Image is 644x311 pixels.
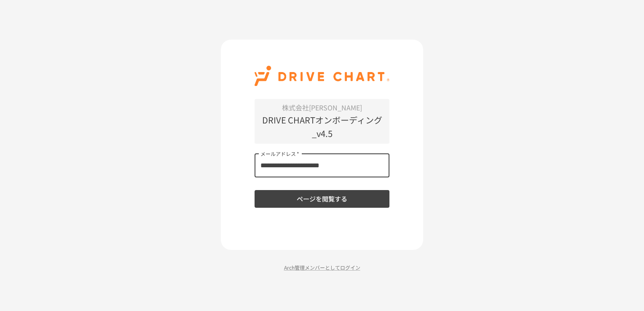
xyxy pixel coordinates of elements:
label: メールアドレス [260,150,299,157]
p: 株式会社[PERSON_NAME] [255,102,389,113]
p: DRIVE CHARTオンボーディング_v4.5 [255,113,389,140]
img: i9VDDS9JuLRLX3JIUyK59LcYp6Y9cayLPHs4hOxMB9W [255,65,389,87]
button: ページを閲覧する [255,190,389,208]
p: Arch管理メンバーとしてログイン [221,263,423,271]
